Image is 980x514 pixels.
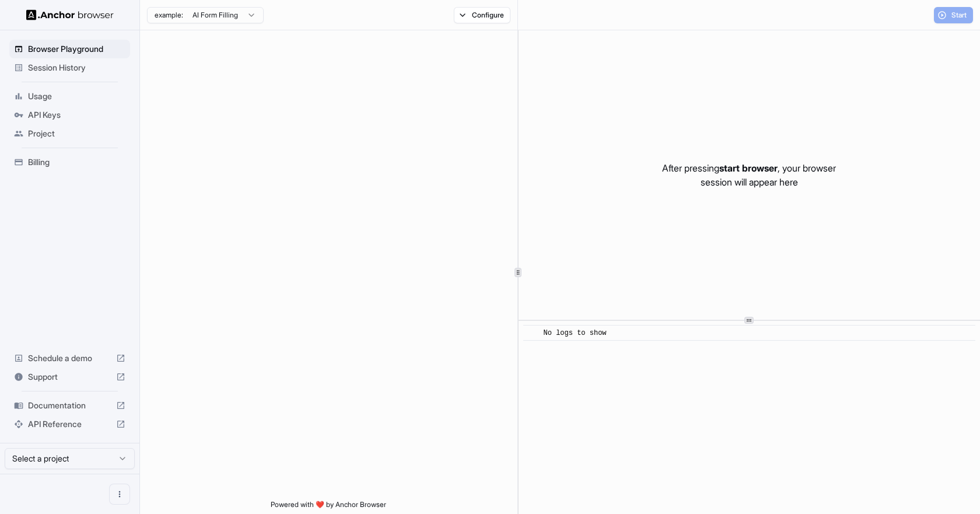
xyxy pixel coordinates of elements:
span: Session History [28,62,125,74]
div: Session History [9,58,130,77]
span: ​ [529,327,535,339]
span: Usage [28,90,125,102]
span: API Reference [28,418,111,430]
div: Billing [9,153,130,172]
p: After pressing , your browser session will appear here [662,161,836,189]
span: Project [28,128,125,139]
span: Schedule a demo [28,352,111,364]
div: API Reference [9,415,130,433]
span: Support [28,371,111,383]
span: API Keys [28,109,125,121]
div: Schedule a demo [9,349,130,368]
div: Usage [9,87,130,106]
img: Anchor Logo [26,9,114,20]
div: Support [9,368,130,386]
div: Project [9,124,130,143]
div: API Keys [9,106,130,124]
span: Browser Playground [28,43,125,55]
div: Browser Playground [9,40,130,58]
div: Documentation [9,396,130,415]
span: Powered with ❤️ by Anchor Browser [271,500,386,514]
span: Documentation [28,400,111,411]
span: Billing [28,156,125,168]
button: Open menu [109,484,130,505]
button: Configure [454,7,510,23]
span: No logs to show [544,329,607,337]
span: example: [155,11,183,20]
span: start browser [719,162,778,174]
